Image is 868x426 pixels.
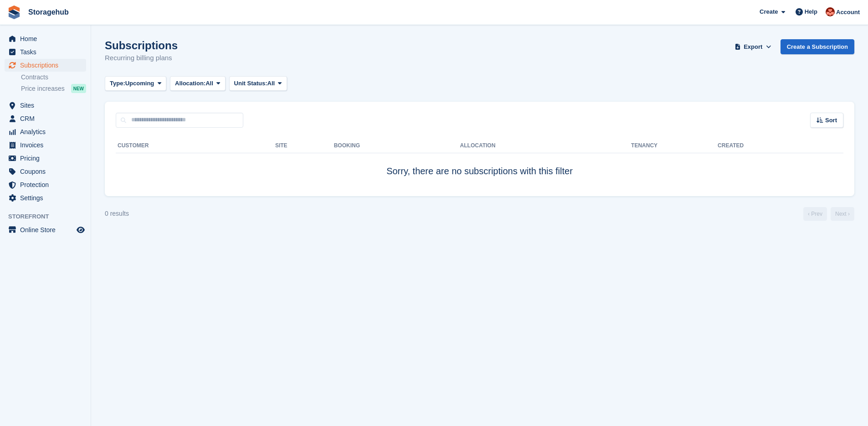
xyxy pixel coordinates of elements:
a: menu [5,125,86,138]
button: Unit Status: All [229,76,287,91]
button: Type: Upcoming [105,76,166,91]
p: Recurring billing plans [105,53,178,63]
a: menu [5,32,86,45]
a: menu [5,112,86,125]
span: CRM [20,112,75,125]
div: 0 results [105,209,129,218]
nav: Page [801,207,856,221]
h1: Subscriptions [105,39,178,52]
a: menu [5,99,86,112]
th: Tenancy [631,139,663,153]
span: Settings [20,192,75,204]
span: Price increases [21,84,65,93]
span: Help [805,7,817,16]
a: Storagehub [25,5,72,20]
div: NEW [71,84,86,93]
span: Storefront [8,212,91,221]
span: Upcoming [125,79,154,88]
th: Created [718,139,843,153]
a: Create a Subscription [781,39,854,54]
button: Export [733,39,773,54]
span: All [267,79,275,88]
a: Previous [803,207,827,221]
span: Unit Status: [234,79,267,88]
span: Tasks [20,46,75,58]
span: Create [760,7,778,16]
a: menu [5,152,86,165]
a: menu [5,59,86,72]
a: Price increases NEW [21,83,86,94]
a: Contracts [21,73,86,82]
th: Allocation [460,139,632,153]
a: menu [5,46,86,58]
img: Nick [826,7,835,16]
span: Sorry, there are no subscriptions with this filter [386,166,573,176]
a: menu [5,223,86,236]
a: menu [5,139,86,151]
span: Allocation: [175,79,205,88]
span: Home [20,32,75,45]
button: Allocation: All [170,76,226,91]
span: Pricing [20,152,75,165]
span: Analytics [20,125,75,138]
a: Preview store [75,224,86,235]
a: menu [5,192,86,204]
a: menu [5,178,86,191]
span: Account [836,8,860,17]
span: Export [744,42,762,52]
th: Site [275,139,334,153]
span: Subscriptions [20,59,75,72]
span: Coupons [20,165,75,178]
th: Booking [334,139,460,153]
a: menu [5,165,86,178]
span: Sites [20,99,75,112]
span: Online Store [20,223,75,236]
img: stora-icon-8386f47178a22dfd0bd8f6a31ec36ba5ce8667c1dd55bd0f319d3a0aa187defe.svg [7,5,21,19]
span: Sort [825,116,837,125]
th: Customer [116,139,275,153]
span: Type: [110,79,125,88]
a: Next [831,207,854,221]
span: Protection [20,178,75,191]
span: Invoices [20,139,75,151]
span: All [205,79,213,88]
